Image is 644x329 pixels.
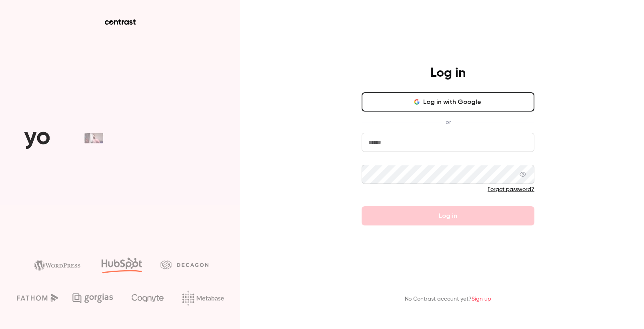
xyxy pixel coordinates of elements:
span: or [442,118,455,126]
img: decagon [160,260,208,269]
a: Forgot password? [488,187,534,192]
button: Log in with Google [362,92,534,112]
p: No Contrast account yet? [405,295,491,303]
a: Sign up [472,296,491,302]
h4: Log in [430,65,466,81]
